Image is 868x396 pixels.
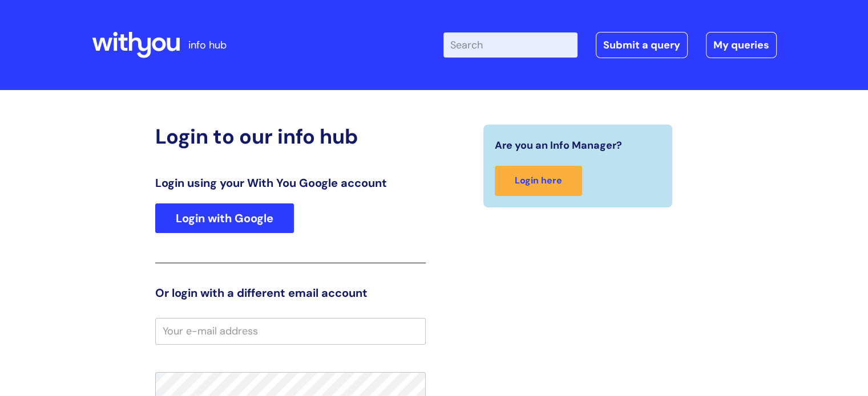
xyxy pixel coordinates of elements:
[443,32,578,58] input: Search
[188,36,227,54] p: info hub
[155,318,426,344] input: Your e-mail address
[495,136,622,154] span: Are you an Info Manager?
[155,124,426,149] h2: Login to our info hub
[495,166,582,196] a: Login here
[155,203,294,233] a: Login with Google
[155,286,426,300] h3: Or login with a different email account
[155,176,426,190] h3: Login using your With You Google account
[706,32,777,58] a: My queries
[596,32,688,58] a: Submit a query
